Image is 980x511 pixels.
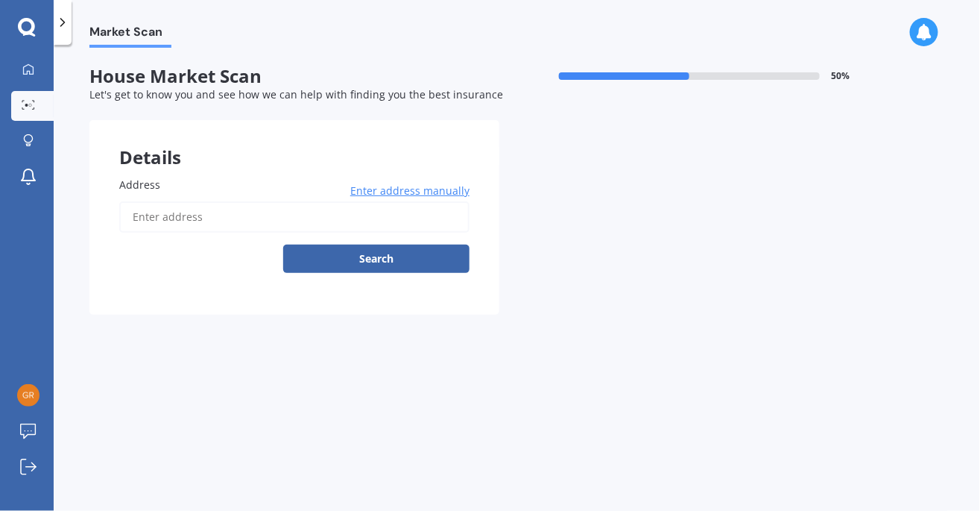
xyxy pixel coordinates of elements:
[89,66,499,87] span: House Market Scan
[283,245,470,273] button: Search
[350,184,470,198] span: Enter address manually
[17,384,39,407] img: c28d53f88c20aec2a9ae5b05b06d9ba9
[89,120,499,165] div: Details
[119,201,470,233] input: Enter address
[832,71,850,81] span: 50 %
[89,25,171,45] span: Market Scan
[89,87,503,101] span: Let's get to know you and see how we can help with finding you the best insurance
[119,178,160,192] span: Address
